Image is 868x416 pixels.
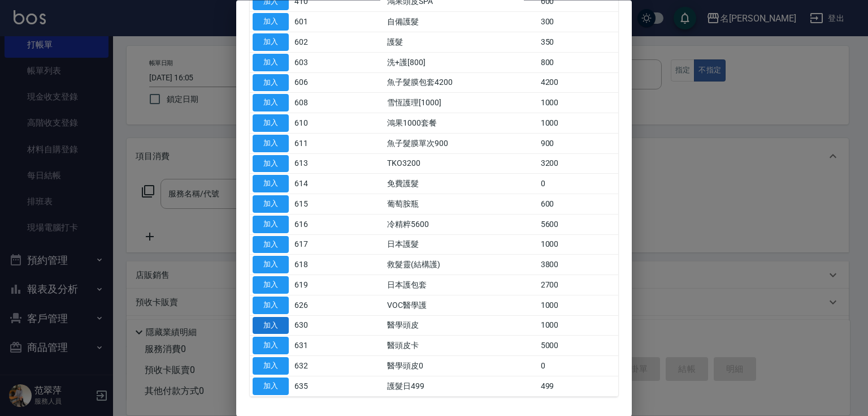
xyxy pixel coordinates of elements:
[292,32,338,53] td: 602
[253,175,289,193] button: 加入
[538,134,618,154] td: 900
[538,255,618,275] td: 3800
[538,174,618,194] td: 0
[292,235,338,255] td: 617
[253,135,289,152] button: 加入
[384,215,538,235] td: 冷精粹5600
[384,154,538,174] td: TKO3200
[292,194,338,215] td: 615
[538,12,618,32] td: 300
[538,154,618,174] td: 3200
[384,275,538,295] td: 日本護包套
[253,74,289,92] button: 加入
[253,277,289,294] button: 加入
[538,194,618,215] td: 600
[384,12,538,32] td: 自備護髮
[253,236,289,254] button: 加入
[292,316,338,336] td: 630
[538,235,618,255] td: 1000
[292,215,338,235] td: 616
[292,93,338,113] td: 608
[292,336,338,356] td: 631
[253,34,289,52] button: 加入
[538,93,618,113] td: 1000
[292,174,338,194] td: 614
[538,336,618,356] td: 5000
[292,73,338,93] td: 606
[292,53,338,73] td: 603
[384,336,538,356] td: 醫頭皮卡
[253,358,289,375] button: 加入
[538,53,618,73] td: 800
[384,235,538,255] td: 日本護髮
[538,32,618,53] td: 350
[538,316,618,336] td: 1000
[538,295,618,316] td: 1000
[384,134,538,154] td: 魚子髮膜單次900
[384,113,538,134] td: 鴻果1000套餐
[292,154,338,174] td: 613
[253,317,289,334] button: 加入
[384,73,538,93] td: 魚子髮膜包套4200
[292,356,338,376] td: 632
[292,295,338,316] td: 626
[384,194,538,215] td: 葡萄胺瓶
[253,337,289,355] button: 加入
[253,14,289,31] button: 加入
[538,73,618,93] td: 4200
[292,113,338,134] td: 610
[384,316,538,336] td: 醫學頭皮
[253,216,289,233] button: 加入
[538,356,618,376] td: 0
[538,215,618,235] td: 5600
[253,256,289,274] button: 加入
[292,376,338,397] td: 635
[253,155,289,173] button: 加入
[384,53,538,73] td: 洗+護[800]
[253,115,289,132] button: 加入
[384,255,538,275] td: 救髮靈(結構護)
[538,275,618,295] td: 2700
[292,134,338,154] td: 611
[384,295,538,316] td: VOC醫學護
[384,174,538,194] td: 免費護髮
[253,378,289,395] button: 加入
[538,376,618,397] td: 499
[292,255,338,275] td: 618
[538,113,618,134] td: 1000
[384,376,538,397] td: 護髮日499
[292,12,338,32] td: 601
[253,297,289,314] button: 加入
[384,93,538,113] td: 雪恆護理[1000]
[253,54,289,71] button: 加入
[384,356,538,376] td: 醫學頭皮0
[292,275,338,295] td: 619
[253,95,289,112] button: 加入
[384,32,538,53] td: 護髮
[253,196,289,213] button: 加入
